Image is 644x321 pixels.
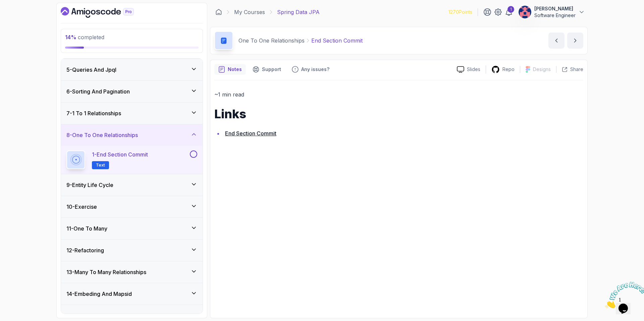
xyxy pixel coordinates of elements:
[486,65,520,74] a: Repo
[533,66,551,73] p: Designs
[534,5,576,12] p: [PERSON_NAME]
[215,9,222,15] a: Dashboard
[61,124,203,146] button: 8-One To One Relationships
[3,3,5,8] span: 1
[234,8,265,16] a: My Courses
[570,66,583,73] p: Share
[65,34,76,41] span: 14 %
[61,240,203,261] button: 12-Refactoring
[61,174,203,196] button: 9-Entity Life Cycle
[301,66,329,73] p: Any issues?
[567,33,583,49] button: next content
[61,196,203,217] button: 10-Exercise
[92,150,148,158] p: 1 - End Section Commit
[311,37,363,45] p: End Section Commit
[518,5,585,19] button: user profile image[PERSON_NAME]Software Engineer
[66,181,113,189] h3: 9 - Entity Life Cycle
[66,203,97,211] h3: 10 - Exercise
[61,81,203,102] button: 6-Sorting And Pagination
[66,131,138,139] h3: 8 - One To One Relationships
[61,7,149,18] a: Dashboard
[66,268,146,276] h3: 13 - Many To Many Relationships
[505,8,513,16] a: 1
[214,107,583,121] h1: Links
[548,33,565,49] button: previous content
[66,290,132,298] h3: 14 - Embeding And Mapsid
[61,218,203,239] button: 11-One To Many
[467,66,480,73] p: Slides
[556,66,583,73] button: Share
[507,6,514,13] div: 1
[61,103,203,124] button: 7-1 To 1 Relationships
[238,37,305,45] p: One To One Relationships
[61,59,203,80] button: 5-Queries And Jpql
[66,150,197,169] button: 1-End Section CommitText
[225,130,276,137] a: End Section Commit
[66,109,121,117] h3: 7 - 1 To 1 Relationships
[3,3,44,29] img: Chat attention grabber
[249,64,285,75] button: Support button
[228,66,242,73] p: Notes
[448,9,472,15] p: 1270 Points
[451,66,486,73] a: Slides
[519,6,531,18] img: user profile image
[214,64,246,75] button: notes button
[96,163,105,168] span: Text
[502,66,515,73] p: Repo
[262,66,281,73] p: Support
[65,34,104,41] span: completed
[66,312,103,320] h3: 15 - Soft Delete
[66,246,104,254] h3: 12 - Refactoring
[61,261,203,283] button: 13-Many To Many Relationships
[277,8,320,16] p: Spring Data JPA
[288,64,333,75] button: Feedback button
[66,224,107,233] h3: 11 - One To Many
[214,90,583,99] p: ~1 min read
[61,283,203,305] button: 14-Embeding And Mapsid
[66,87,130,95] h3: 6 - Sorting And Pagination
[534,12,576,19] p: Software Engineer
[66,66,116,74] h3: 5 - Queries And Jpql
[602,279,644,311] iframe: chat widget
